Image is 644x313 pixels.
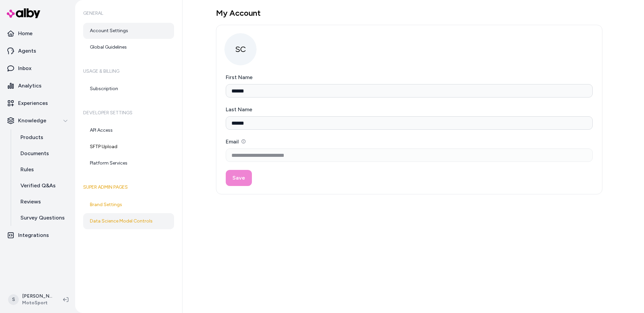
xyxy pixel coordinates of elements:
[18,82,42,90] p: Analytics
[14,145,72,162] a: Documents
[20,214,65,222] p: Survey Questions
[83,197,174,213] a: Brand Settings
[14,162,72,178] a: Rules
[18,29,33,38] p: Home
[14,194,72,210] a: Reviews
[20,198,41,206] p: Reviews
[3,43,72,59] a: Agents
[83,139,174,155] a: SFTP Upload
[83,62,174,81] h6: Usage & Billing
[18,231,49,239] p: Integrations
[18,117,46,125] p: Knowledge
[18,99,48,107] p: Experiences
[20,133,43,141] p: Products
[83,213,174,229] a: Data Science Model Controls
[14,129,72,145] a: Products
[83,104,174,122] h6: Developer Settings
[18,64,32,72] p: Inbox
[83,23,174,39] a: Account Settings
[226,138,246,145] label: Email
[4,289,58,310] button: S[PERSON_NAME]MotoSport
[14,178,72,194] a: Verified Q&As
[226,106,252,113] label: Last Name
[83,178,174,197] h6: Super Admin Pages
[3,25,72,42] a: Home
[83,4,174,23] h6: General
[22,293,52,300] p: [PERSON_NAME]
[83,155,174,171] a: Platform Services
[83,39,174,55] a: Global Guidelines
[216,8,602,18] h1: My Account
[83,122,174,138] a: API Access
[22,300,52,306] span: MotoSport
[3,78,72,94] a: Analytics
[8,294,19,305] span: S
[224,33,257,65] span: SC
[83,81,174,97] a: Subscription
[3,60,72,76] a: Inbox
[20,182,56,190] p: Verified Q&As
[7,8,40,18] img: alby Logo
[3,113,72,129] button: Knowledge
[14,210,72,226] a: Survey Questions
[18,47,36,55] p: Agents
[3,95,72,111] a: Experiences
[20,149,49,158] p: Documents
[241,139,246,143] button: Email
[20,166,34,174] p: Rules
[226,74,253,80] label: First Name
[3,227,72,243] a: Integrations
